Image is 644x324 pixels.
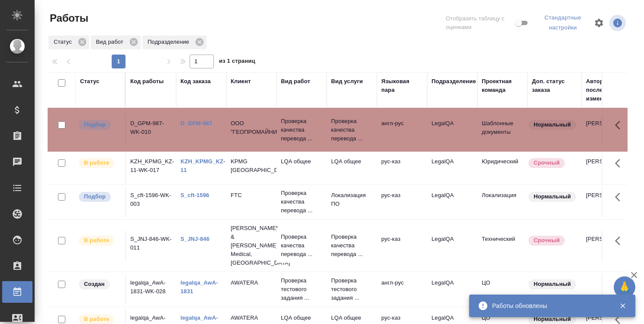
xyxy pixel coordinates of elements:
[381,77,423,94] div: Языковая пара
[84,159,109,167] p: В работе
[482,77,523,94] div: Проектная команда
[331,157,373,166] p: LQA общее
[180,279,218,295] a: legalqa_AwA-1831
[84,315,109,324] p: В работе
[281,276,322,302] p: Проверка тестового задания ...
[126,187,176,217] td: S_cft-1596-WK-003
[582,153,632,183] td: [PERSON_NAME]
[377,274,427,305] td: англ-рус
[80,77,100,86] div: Статус
[534,192,571,201] p: Нормальный
[84,192,106,201] p: Подбор
[84,236,109,245] p: В работе
[231,77,251,86] div: Клиент
[534,159,560,167] p: Срочный
[126,274,176,305] td: legalqa_AwA-1831-WK-028
[78,191,121,203] div: Можно подбирать исполнителей
[231,279,272,287] p: AWATERA
[142,36,206,49] div: Подразделение
[78,119,121,131] div: Можно подбирать исполнителей
[477,274,528,305] td: ЦО
[231,314,272,322] p: AWATERA
[96,38,126,46] p: Вид работ
[331,191,373,208] p: Локализация ПО
[582,187,632,217] td: [PERSON_NAME]
[78,157,121,169] div: Исполнитель выполняет работу
[84,280,105,288] p: Создан
[281,157,322,166] p: LQA общее
[180,120,213,126] a: D_GPM-987
[477,115,528,145] td: Шаблонные документы
[281,77,310,86] div: Вид работ
[477,230,528,261] td: Технический
[477,153,528,183] td: Юридический
[377,115,427,145] td: англ-рус
[427,230,477,261] td: LegalQA
[78,235,121,246] div: Исполнитель выполняет работу
[84,120,106,129] p: Подбор
[130,77,164,86] div: Код работы
[534,120,571,129] p: Нормальный
[537,11,589,35] div: split button
[614,302,631,310] button: Закрыть
[534,236,560,245] p: Срочный
[331,117,373,143] p: Проверка качества перевода ...
[427,187,477,217] td: LegalQA
[78,279,121,290] div: Заказ еще не согласован с клиентом, искать исполнителей рано
[610,115,631,136] button: Здесь прячутся важные кнопки
[231,191,272,200] p: FTC
[477,187,528,217] td: Локализация
[610,187,631,207] button: Здесь прячутся важные кнопки
[281,189,322,215] p: Проверка качества перевода ...
[180,236,209,242] a: S_JNJ-846
[532,77,577,94] div: Доп. статус заказа
[427,274,477,305] td: LegalQA
[91,36,141,49] div: Вид работ
[427,115,477,145] td: LegalQA
[492,301,606,310] div: Работы обновлены
[582,230,632,261] td: [PERSON_NAME]
[54,38,75,46] p: Статус
[534,315,571,324] p: Нормальный
[582,115,632,145] td: [PERSON_NAME]
[534,280,571,288] p: Нормальный
[586,77,628,103] div: Автор последнего изменения
[148,38,192,46] p: Подразделение
[331,276,373,302] p: Проверка тестового задания ...
[180,192,209,198] a: S_cft-1596
[126,153,176,183] td: KZH_KPMG_KZ-11-WK-017
[126,230,176,261] td: S_JNJ-846-WK-011
[610,230,631,251] button: Здесь прячутся важные кнопки
[377,230,427,261] td: рус-каз
[281,233,322,259] p: Проверка качества перевода ...
[281,314,322,322] p: LQA общее
[377,153,427,183] td: рус-каз
[377,187,427,217] td: рус-каз
[281,117,322,143] p: Проверка качества перевода ...
[617,278,632,296] span: 🙏
[231,224,272,267] p: [PERSON_NAME] & [PERSON_NAME] Medical, [GEOGRAPHIC_DATA]
[610,274,631,295] button: Здесь прячутся важные кнопки
[427,153,477,183] td: LegalQA
[231,157,272,175] p: KPMG [GEOGRAPHIC_DATA]
[614,276,635,298] button: 🙏
[219,56,255,68] span: из 1 страниц
[331,233,373,259] p: Проверка качества перевода ...
[231,119,272,136] p: ООО "ГЕОПРОМАЙНИНГ"
[126,115,176,145] td: D_GPM-987-WK-010
[331,314,373,322] p: LQA общее
[180,77,211,86] div: Код заказа
[180,158,225,173] a: KZH_KPMG_KZ-11
[48,11,88,25] span: Работы
[48,36,89,49] div: Статус
[446,14,513,32] span: Отобразить таблицу с оценками
[589,13,609,33] span: Настроить таблицу
[610,153,631,174] button: Здесь прячутся важные кнопки
[331,77,363,86] div: Вид услуги
[609,15,628,31] span: Посмотреть информацию
[431,77,476,86] div: Подразделение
